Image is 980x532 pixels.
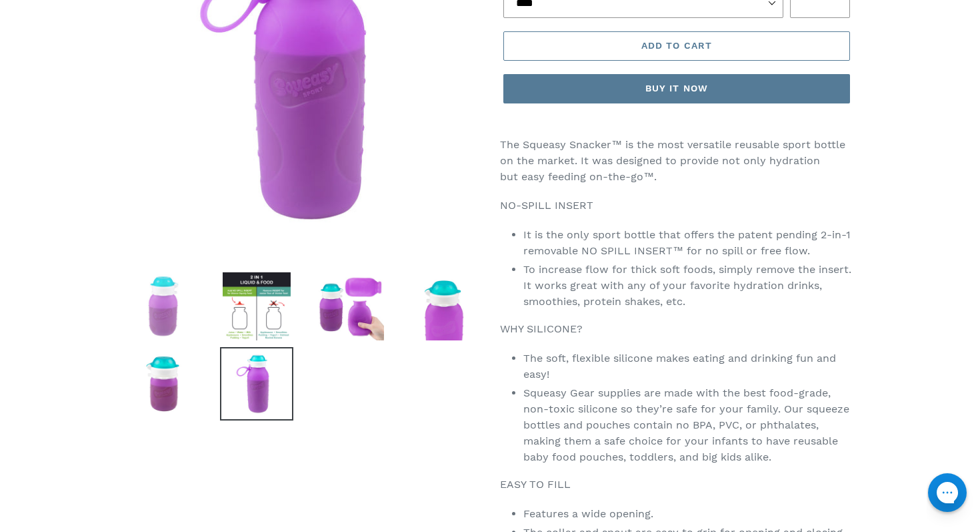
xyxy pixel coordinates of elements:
[523,262,853,310] li: To increase flow for thick soft foods, simply remove the insert. It works great with any of your ...
[500,137,853,185] p: The Squeasy Snacker™ is the most versatile reusable sport bottle on the market. It was designed t...
[500,321,853,337] p: WHY SILICONE?
[641,40,712,51] span: Add to cart
[523,350,853,382] li: The soft, flexible silicone makes eating and drinking fun and easy!
[500,198,853,214] p: NO-SPILL INSERT
[523,506,853,522] li: Features a wide opening.
[503,31,850,61] button: Add to cart
[407,270,480,343] img: Load image into Gallery viewer, Purple Squeasy Snacker
[523,227,853,259] li: It is the only sport bottle that offers the patent pending 2-in-1 removable NO SPILL INSERT™ for ...
[523,385,853,465] li: Squeasy Gear supplies are made with the best food-grade, non-toxic silicone so they’re safe for y...
[220,270,293,343] img: Load image into Gallery viewer, Purple Squeasy Snacker
[500,477,853,493] p: EASY TO FILL
[127,270,200,343] img: Load image into Gallery viewer, Purple Squeasy Snacker
[313,270,387,343] img: Load image into Gallery viewer, Purple Squeasy Snacker
[503,74,850,103] button: Buy it now
[127,347,200,421] img: Load image into Gallery viewer, Purple Squeasy Snacker
[220,347,293,421] img: Load image into Gallery viewer, Purple Squeasy Snacker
